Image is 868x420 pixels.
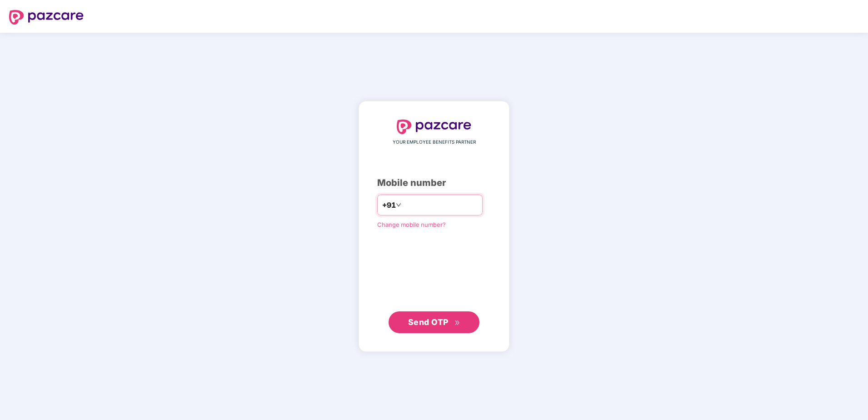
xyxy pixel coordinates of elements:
[389,311,479,333] button: Send OTPdouble-right
[454,320,460,326] span: double-right
[408,317,449,327] span: Send OTP
[9,10,84,25] img: logo
[382,200,396,211] span: +91
[393,139,476,146] span: YOUR EMPLOYEE BENEFITS PARTNER
[396,202,401,208] span: down
[377,176,491,190] div: Mobile number
[397,120,471,134] img: logo
[377,221,446,228] a: Change mobile number?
